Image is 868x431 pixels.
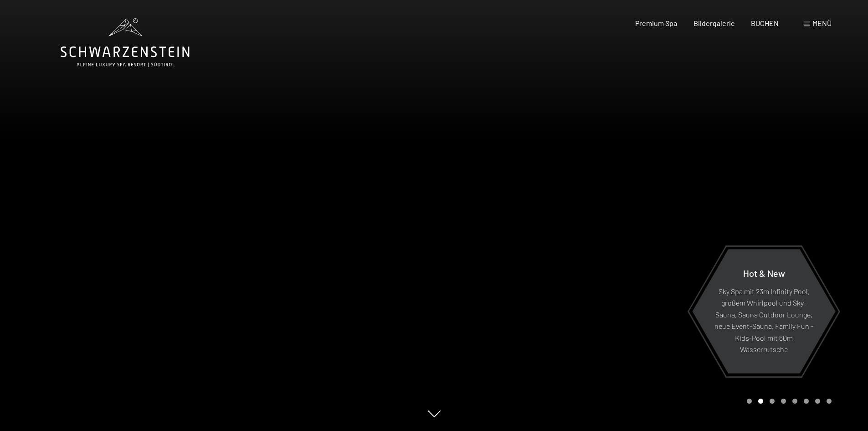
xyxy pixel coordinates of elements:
div: Carousel Page 6 [804,399,809,404]
div: Carousel Page 1 [747,399,752,404]
p: Sky Spa mit 23m Infinity Pool, großem Whirlpool und Sky-Sauna, Sauna Outdoor Lounge, neue Event-S... [714,285,813,355]
div: Carousel Page 7 [815,399,820,404]
a: Premium Spa [635,19,677,27]
div: Carousel Page 2 (Current Slide) [758,399,763,404]
div: Carousel Page 3 [770,399,775,404]
a: Hot & New Sky Spa mit 23m Infinity Pool, großem Whirlpool und Sky-Sauna, Sauna Outdoor Lounge, ne... [692,249,836,374]
div: Carousel Pagination [744,399,832,404]
div: Carousel Page 8 [827,399,832,404]
div: Carousel Page 5 [792,399,797,404]
span: Hot & New [743,267,785,278]
div: Carousel Page 4 [781,399,786,404]
a: BUCHEN [751,19,779,27]
span: Menü [812,19,832,27]
a: Bildergalerie [693,19,735,27]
